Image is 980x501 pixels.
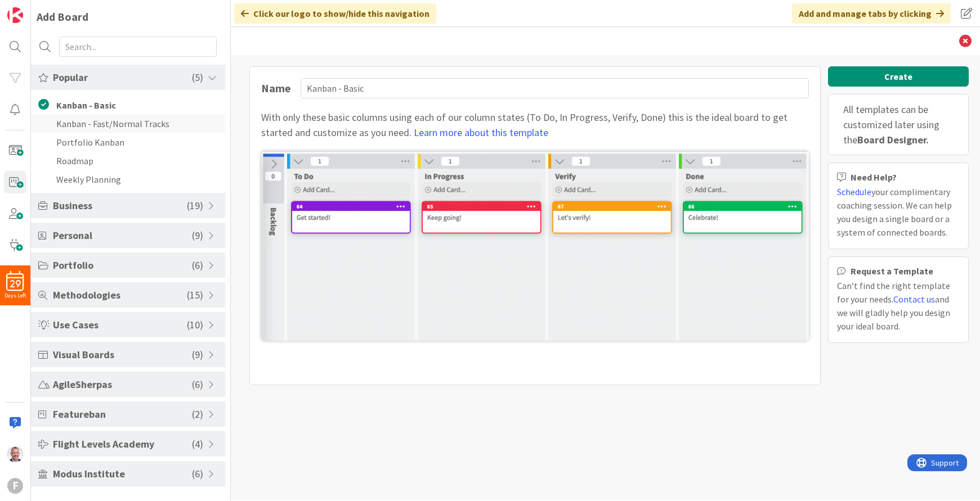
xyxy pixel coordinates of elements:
[234,3,436,24] div: Click our logo to show/hide this navigation
[857,133,929,146] b: Board Designer.
[7,446,23,462] img: SB
[31,170,225,188] li: Weekly Planning
[192,347,203,362] span: ( 9 )
[53,198,187,213] span: Business
[828,66,969,87] button: Create
[792,3,951,24] div: Add and manage tabs by clicking
[192,436,203,452] span: ( 4 )
[828,94,969,155] div: All templates can be customized later using the
[59,37,217,57] input: Search...
[261,80,295,97] div: Name
[53,258,192,273] span: Portfolio
[37,8,88,25] div: Add Board
[7,7,23,23] img: Visit kanbanzone.com
[31,114,225,133] li: Kanban - Fast/Normal Tracks
[192,258,203,273] span: ( 6 )
[53,407,192,422] span: Featureban
[53,287,187,303] span: Methodologies
[192,407,203,422] span: ( 2 )
[53,228,192,243] span: Personal
[53,466,192,481] span: Modus Institute
[192,377,203,392] span: ( 6 )
[31,151,225,170] li: Roadmap
[261,110,809,140] div: With only these basic columns using each of our column states (To Do, In Progress, Verify, Done) ...
[851,173,897,182] b: Need Help?
[53,347,192,362] span: Visual Boards
[7,478,23,494] div: F
[187,287,203,303] span: ( 15 )
[837,279,960,333] div: Can’t find the right template for your needs. and we will gladly help you design your ideal board.
[53,377,192,392] span: AgileSherpas
[187,198,203,213] span: ( 19 )
[53,70,192,85] span: Popular
[24,2,51,15] span: Support
[837,186,952,238] span: your complimentary coaching session. We can help you design a single board or a system of connect...
[851,267,933,276] b: Request a Template
[414,126,548,139] a: Learn more about this template
[893,294,935,305] a: Contact us
[192,228,203,243] span: ( 9 )
[53,317,187,332] span: Use Cases
[53,436,192,452] span: Flight Levels Academy
[837,186,871,197] a: Schedule
[261,151,809,341] img: Kanban - Basic
[31,96,225,114] li: Kanban - Basic
[192,466,203,481] span: ( 6 )
[10,280,21,288] span: 29
[31,133,225,151] li: Portfolio Kanban
[192,70,203,85] span: ( 5 )
[187,317,203,332] span: ( 10 )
